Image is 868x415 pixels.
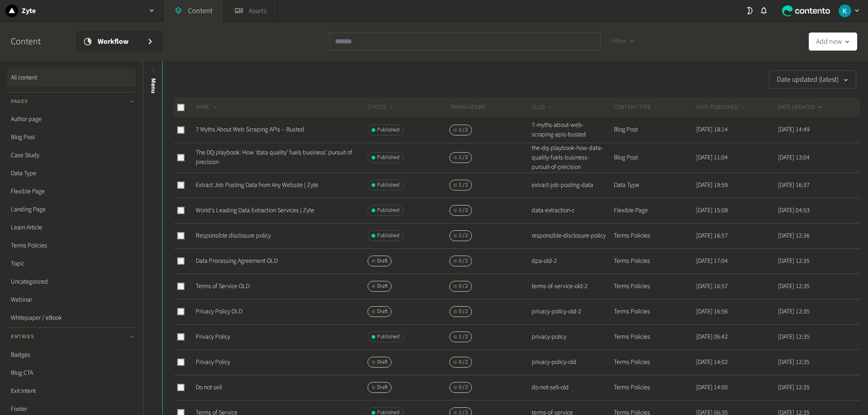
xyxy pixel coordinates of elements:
[196,358,230,367] a: Privacy Policy
[196,181,318,190] a: Extract Job Posting Data from Any Website | Zyte
[531,198,613,223] td: data-extraction-c
[613,117,696,143] td: Blog Post
[7,364,136,382] a: Blog CTA
[7,182,136,201] a: Flexible Page
[778,206,810,215] time: [DATE] 04:53
[22,5,36,16] h2: Zyte
[531,299,613,324] td: privacy-policy-old-2
[459,257,468,265] span: 0 / 2
[459,232,468,240] span: 1 / 2
[613,143,696,173] td: Blog Post
[778,383,810,392] time: [DATE] 12:35
[196,282,250,291] a: Terms of Service OLD
[196,125,304,134] a: 7 Myths About Web Scraping APIs – Busted
[613,375,696,400] td: Terms Policies
[613,173,696,198] td: Data Type
[778,181,810,190] time: [DATE] 16:37
[696,231,728,240] time: [DATE] 16:57
[459,308,468,316] span: 0 / 2
[613,274,696,299] td: Terms Policies
[613,299,696,324] td: Terms Policies
[377,257,387,265] span: Draft
[7,291,136,309] a: Webinar
[531,223,613,248] td: responsible-disclosure-policy
[778,231,810,240] time: [DATE] 12:36
[778,153,810,162] time: [DATE] 13:04
[611,37,627,46] span: Filters
[459,206,468,214] span: 1 / 2
[11,98,28,106] span: Pages
[696,282,728,291] time: [DATE] 16:57
[459,383,468,392] span: 0 / 2
[7,128,136,146] a: Blog Post
[196,103,219,112] button: NAME
[459,126,468,134] span: 1 / 2
[377,333,400,341] span: Published
[696,153,728,162] time: [DATE] 11:04
[531,173,613,198] td: extract-job-posting-data
[696,103,747,112] button: DATE PUBLISHED
[696,256,728,266] time: [DATE] 17:04
[778,256,810,266] time: [DATE] 12:35
[76,31,163,52] a: Workflow
[778,125,810,134] time: [DATE] 14:49
[196,332,230,341] a: Privacy Policy
[459,333,468,341] span: 1 / 2
[531,324,613,350] td: privacy-policy
[459,282,468,290] span: 0 / 2
[7,110,136,128] a: Author page
[196,383,222,392] a: Do not sell
[778,103,824,112] button: DATE UPDATED
[769,70,856,89] button: Date updated (latest)
[696,332,728,341] time: [DATE] 06:42
[459,181,468,189] span: 1 / 2
[778,358,810,367] time: [DATE] 12:35
[377,232,400,240] span: Published
[613,198,696,223] td: Flexible Page
[7,219,136,237] a: Learn Article
[531,248,613,274] td: dpa-old-2
[368,103,395,112] button: STATUS
[7,255,136,273] a: Topic
[7,146,136,164] a: Case Study
[196,307,242,316] a: Privacy Policy OLD
[11,333,34,341] span: Entries
[196,148,352,167] a: The DQ playbook: How ‘data quality’ fuels business’ pursuit of precision
[449,98,531,117] th: Translations
[377,181,400,189] span: Published
[98,36,139,47] span: Workflow
[613,350,696,375] td: Terms Policies
[11,35,61,48] h2: Content
[696,125,728,134] time: [DATE] 18:14
[7,237,136,255] a: Terms Policies
[459,154,468,162] span: 1 / 2
[613,98,696,117] th: CONTENT TYPE
[377,282,387,290] span: Draft
[377,308,387,316] span: Draft
[696,181,728,190] time: [DATE] 19:59
[7,69,136,87] a: All content
[531,117,613,143] td: 7-myths-about-web-scraping-apis-busted
[696,206,728,215] time: [DATE] 15:08
[604,33,642,51] button: Filters
[377,383,387,392] span: Draft
[7,164,136,182] a: Data Type
[839,5,851,17] img: Karlo Jedud
[196,256,278,266] a: Data Processing Agreement OLD
[459,358,468,366] span: 0 / 2
[696,383,728,392] time: [DATE] 14:00
[7,201,136,219] a: Landing Page
[531,274,613,299] td: terms-of-service-old-2
[7,273,136,291] a: Uncategorized
[809,33,857,51] button: Add new
[7,309,136,327] a: Whitepaper / eBook
[778,307,810,316] time: [DATE] 12:35
[531,375,613,400] td: do-not-sell-old
[613,223,696,248] td: Terms Policies
[696,358,728,367] time: [DATE] 14:02
[531,350,613,375] td: privacy-policy-old
[613,248,696,274] td: Terms Policies
[196,206,314,215] a: World's Leading Data Extraction Services | Zyte
[696,307,728,316] time: [DATE] 16:56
